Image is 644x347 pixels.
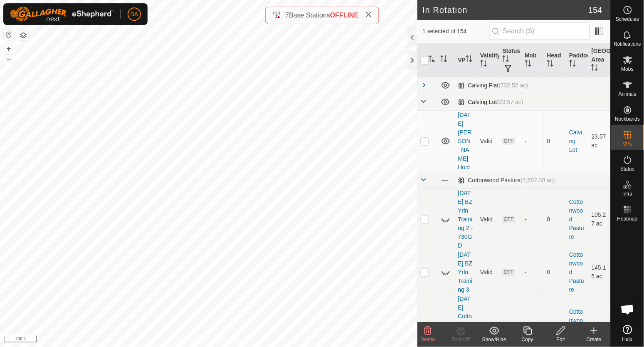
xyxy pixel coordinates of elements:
span: 7 [285,12,289,19]
td: 0 [544,110,566,172]
span: BA [131,10,138,19]
button: Map Layers [18,30,28,40]
p-sorticon: Activate to sort [503,57,509,63]
span: OFF [503,269,515,276]
span: Base Stations [289,12,330,19]
th: Validity [477,43,500,77]
div: Edit [544,336,577,343]
span: Heatmap [617,216,638,221]
span: Animals [619,92,637,97]
span: OFF [503,138,515,145]
th: [GEOGRAPHIC_DATA] Area [588,43,611,77]
td: Valid [477,110,500,172]
td: Valid [477,188,500,250]
a: Contact Us [217,336,242,344]
th: VP [455,43,477,77]
span: Neckbands [615,116,640,121]
span: OFF [503,216,515,223]
p-sorticon: Activate to sort [429,57,436,63]
div: Create [577,336,611,343]
span: Delete [421,337,435,342]
input: Search (S) [489,22,590,40]
span: 1 selected of 154 [422,27,489,36]
span: OFFLINE [330,12,358,19]
button: + [4,44,14,54]
span: 154 [589,4,602,16]
a: Help [611,322,644,345]
span: (732.52 ac) [499,82,528,89]
p-sorticon: Activate to sort [441,57,447,63]
p-sorticon: Activate to sort [570,61,576,68]
td: 145.15 ac [588,250,611,294]
div: - [525,215,541,224]
div: Copy [511,336,544,343]
div: Open chat [615,297,640,322]
a: Cottonwood Pasture [570,198,585,240]
p-sorticon: Activate to sort [525,61,532,68]
p-sorticon: Activate to sort [547,61,554,68]
th: Mob [522,43,544,77]
a: [DATE] BZ Yrln Training 3 [458,251,473,293]
button: – [4,55,14,64]
p-sorticon: Activate to sort [481,61,487,68]
div: Calving Flat [458,82,528,89]
span: Infra [622,191,632,196]
span: Notifications [614,42,641,47]
span: VPs [623,141,632,146]
div: Turn Off [444,336,478,343]
th: Status [499,43,522,77]
button: Reset Map [4,30,14,40]
p-sorticon: Activate to sort [592,65,598,72]
div: Cottonwood Pasture [458,177,555,184]
div: - [525,268,541,277]
span: Schedules [616,17,639,22]
a: [DATE] [PERSON_NAME] Hold [458,112,472,171]
h2: In Rotation [422,5,588,15]
td: 23.57 ac [588,110,611,172]
img: Gallagher Logo [10,7,114,22]
span: (7,582.38 ac) [521,177,555,183]
p-sorticon: Activate to sort [466,57,473,63]
span: Status [620,166,634,171]
div: Show/Hide [478,336,511,343]
a: Privacy Policy [176,336,207,344]
td: Valid [477,250,500,294]
a: Calving Lot [570,129,582,153]
a: [DATE] BZ Yrln Training 2 - 730GD [458,190,473,249]
span: Help [622,337,633,342]
a: Cottonwood Pasture [570,251,585,293]
span: Mobs [622,67,634,72]
div: Calving Lot [458,99,523,106]
th: Paddock [566,43,589,77]
span: (23.57 ac) [497,99,523,105]
td: 105.27 ac [588,188,611,250]
td: 0 [544,188,566,250]
td: 0 [544,250,566,294]
th: Head [544,43,566,77]
div: - [525,137,541,146]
